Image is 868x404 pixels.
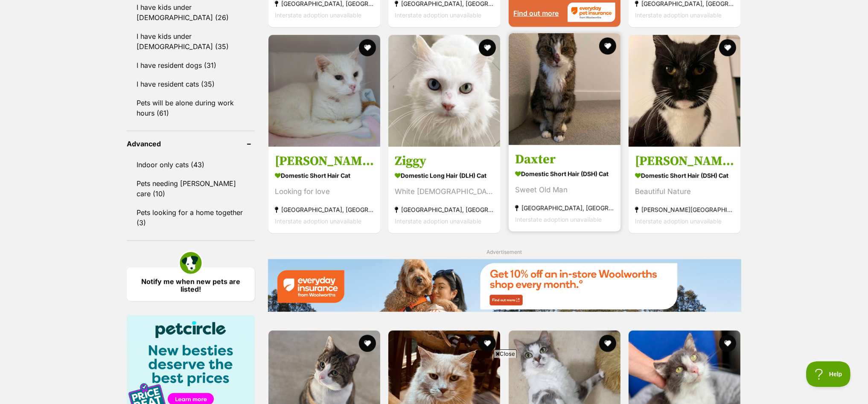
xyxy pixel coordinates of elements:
span: Advertisement [487,249,522,255]
a: Everyday Insurance promotional banner [268,259,741,313]
span: Interstate adoption unavailable [395,11,481,18]
strong: [GEOGRAPHIC_DATA], [GEOGRAPHIC_DATA] [275,204,374,215]
a: Pets will be alone during work hours (61) [127,94,255,122]
iframe: Help Scout Beacon - Open [806,361,851,387]
iframe: Advertisement [227,361,641,400]
h3: Daxter [515,151,614,168]
a: Pets looking for a home together (3) [127,203,255,232]
button: favourite [359,39,376,56]
a: Ziggy Domestic Long Hair (DLH) Cat White [DEMOGRAPHIC_DATA] [GEOGRAPHIC_DATA], [GEOGRAPHIC_DATA] ... [388,147,500,233]
button: favourite [359,335,376,352]
span: Interstate adoption unavailable [275,218,361,225]
button: favourite [599,335,616,352]
strong: Domestic Long Hair (DLH) Cat [395,169,494,182]
span: Close [494,349,517,358]
button: favourite [479,335,496,352]
a: I have resident dogs (31) [127,56,255,74]
h3: [PERSON_NAME] STA013971 [275,153,374,169]
strong: [GEOGRAPHIC_DATA], [GEOGRAPHIC_DATA] [395,204,494,215]
div: Sweet Old Man [515,184,614,196]
a: Pets needing [PERSON_NAME] care (10) [127,174,255,203]
a: Daxter Domestic Short Hair (DSH) Cat Sweet Old Man [GEOGRAPHIC_DATA], [GEOGRAPHIC_DATA] Interstat... [509,145,620,232]
div: White [DEMOGRAPHIC_DATA] [395,186,494,198]
strong: [PERSON_NAME][GEOGRAPHIC_DATA] [635,204,734,215]
div: Looking for love [275,186,374,198]
a: Indoor only cats (43) [127,156,255,174]
span: Interstate adoption unavailable [275,11,361,18]
h3: Ziggy [395,153,494,169]
strong: [GEOGRAPHIC_DATA], [GEOGRAPHIC_DATA] [515,202,614,214]
div: Beautiful Nature [635,186,734,198]
span: Interstate adoption unavailable [635,218,722,225]
button: favourite [599,38,616,55]
button: favourite [479,39,496,56]
h3: [PERSON_NAME] [635,153,734,169]
img: Ziggy - Domestic Long Hair (DLH) Cat [388,35,500,147]
img: Everyday Insurance promotional banner [268,259,741,311]
a: Notify me when new pets are listed! [127,267,255,301]
button: favourite [719,335,736,352]
span: Interstate adoption unavailable [515,216,602,223]
span: Interstate adoption unavailable [395,218,481,225]
img: Daxter - Domestic Short Hair (DSH) Cat [509,33,620,145]
strong: Domestic Short Hair (DSH) Cat [515,168,614,180]
button: favourite [719,39,736,56]
strong: Domestic Short Hair (DSH) Cat [635,169,734,182]
header: Advanced [127,140,255,148]
a: [PERSON_NAME] Domestic Short Hair (DSH) Cat Beautiful Nature [PERSON_NAME][GEOGRAPHIC_DATA] Inter... [629,147,740,233]
a: I have resident cats (35) [127,75,255,93]
span: Interstate adoption unavailable [635,11,722,18]
a: [PERSON_NAME] STA013971 Domestic Short Hair Cat Looking for love [GEOGRAPHIC_DATA], [GEOGRAPHIC_D... [268,147,380,233]
a: I have kids under [DEMOGRAPHIC_DATA] (35) [127,27,255,55]
strong: Domestic Short Hair Cat [275,169,374,182]
img: Shelly - Domestic Short Hair (DSH) Cat [629,35,740,147]
img: Edward STA013971 - Domestic Short Hair Cat [268,35,380,147]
